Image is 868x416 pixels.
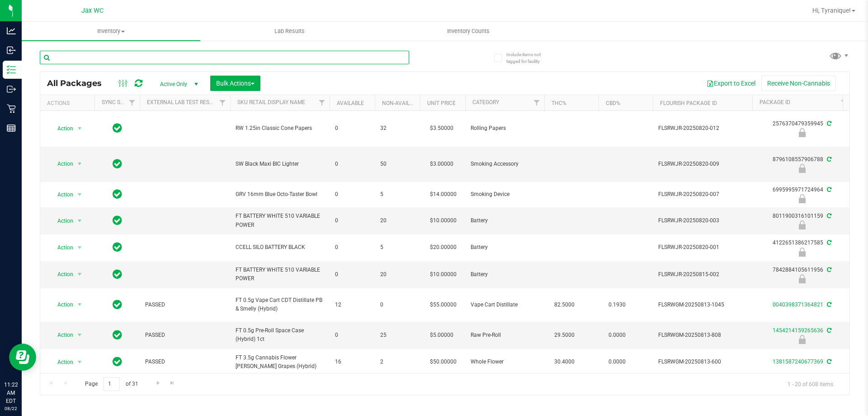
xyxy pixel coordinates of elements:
input: Search Package ID, Item Name, SKU, Lot or Part Number... [40,51,409,64]
span: FLSRWGM-20250813-808 [658,331,747,339]
a: 1454214159265636 [773,327,823,334]
span: 0.0000 [604,329,630,342]
span: Jax WC [81,7,104,14]
div: Newly Received [751,164,853,173]
span: Battery [471,270,539,279]
span: 0.0000 [604,355,630,368]
span: select [74,188,85,201]
span: Smoking Accessory [471,160,539,168]
a: 0040398371364821 [773,301,823,308]
inline-svg: Analytics [7,26,16,35]
span: Smoking Device [471,190,539,199]
div: Newly Received [751,220,853,230]
span: Sync from Compliance System [826,359,831,365]
span: $50.00000 [425,355,461,368]
span: Inventory [22,27,200,35]
span: select [74,215,85,227]
button: Bulk Actions [210,76,260,91]
span: Hi, Tyranique! [812,7,851,14]
span: $14.00000 [425,188,461,201]
div: Newly Received [751,128,853,137]
a: Sku Retail Display Name [237,99,305,105]
span: FT BATTERY WHITE 510 VARIABLE POWER [236,212,324,229]
span: 25 [380,331,415,339]
span: Action [49,329,74,341]
span: Battery [471,243,539,252]
a: Flourish Package ID [660,100,717,106]
span: 30.4000 [550,355,579,368]
a: Go to the last page [166,377,179,389]
span: $55.00000 [425,298,461,311]
span: 50 [380,160,415,168]
span: select [74,329,85,341]
span: FLSRWGM-20250813-600 [658,358,747,366]
span: In Sync [113,241,122,253]
span: Rolling Papers [471,124,539,133]
span: Action [49,356,74,368]
span: PASSED [145,331,225,339]
a: Filter [315,95,330,110]
span: FLSRWJR-20250820-007 [658,190,747,199]
span: In Sync [113,329,122,341]
span: 0 [335,331,369,339]
a: THC% [552,100,566,106]
span: In Sync [113,214,122,227]
div: 2576370479359945 [751,120,853,137]
span: FLSRWJR-20250820-012 [658,124,747,133]
div: 8011900316101159 [751,212,853,230]
a: 1381587240677369 [773,359,823,365]
span: 12 [335,301,369,309]
span: 0 [335,243,369,252]
span: Action [49,188,74,201]
span: select [74,241,85,254]
span: PASSED [145,301,225,309]
inline-svg: Inventory [7,65,16,74]
a: Lab Results [200,22,379,41]
span: Sync from Compliance System [826,327,831,334]
span: Page of 31 [77,377,146,391]
p: 08/22 [4,405,18,412]
span: FT BATTERY WHITE 510 VARIABLE POWER [236,266,324,283]
span: select [74,298,85,311]
span: FLSRWJR-20250820-003 [658,216,747,225]
span: PASSED [145,358,225,366]
span: 5 [380,190,415,199]
span: 82.5000 [550,298,579,311]
span: FT 0.5g Pre-Roll Space Case (Hybrid) 1ct [236,326,324,344]
inline-svg: Retail [7,104,16,113]
span: In Sync [113,122,122,134]
span: 20 [380,216,415,225]
span: Action [49,241,74,254]
span: $5.00000 [425,329,458,342]
a: Category [472,99,499,105]
a: CBD% [606,100,620,106]
a: Package ID [759,99,790,105]
span: FT 3.5g Cannabis Flower [PERSON_NAME] Grapes (Hybrid) [236,354,324,371]
a: Filter [837,95,852,110]
a: Filter [215,95,230,110]
span: 2 [380,358,415,366]
span: Sync from Compliance System [826,120,831,127]
span: Sync from Compliance System [826,267,831,273]
span: Sync from Compliance System [826,186,831,193]
span: In Sync [113,158,122,170]
span: $10.00000 [425,268,461,281]
span: select [74,158,85,170]
a: Filter [529,95,544,110]
span: 0 [335,216,369,225]
span: In Sync [113,268,122,281]
inline-svg: Inbound [7,46,16,55]
span: Battery [471,216,539,225]
span: 20 [380,270,415,279]
span: 16 [335,358,369,366]
span: RW 1.25in Classic Cone Papers [236,124,324,133]
a: Unit Price [427,100,456,106]
p: 11:22 AM EDT [4,381,18,405]
span: FLSRWJR-20250820-001 [658,243,747,252]
span: $10.00000 [425,214,461,227]
span: 0 [380,301,415,309]
inline-svg: Reports [7,124,16,133]
div: 6995995971724964 [751,186,853,203]
div: Newly Received [751,248,853,257]
span: Action [49,215,74,227]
